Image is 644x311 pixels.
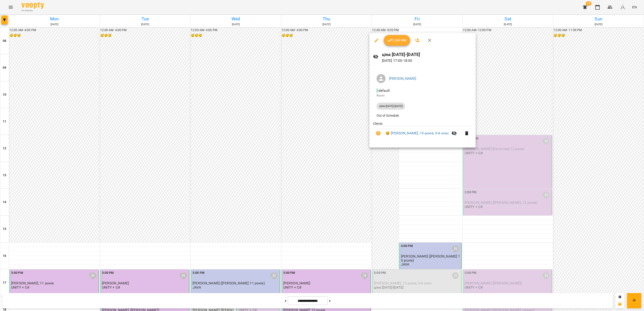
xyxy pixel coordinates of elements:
button: Confirm [384,35,410,46]
button: Unpaid. Bill the attendance? [373,128,384,139]
a: 😀 [PERSON_NAME], 15 років, 9-й клас [386,131,449,136]
span: - default [377,88,391,93]
a: [PERSON_NAME] [389,76,416,81]
span: Confirm [387,38,407,43]
span: ціна [DATE]-[DATE] [377,104,405,108]
li: Out of Schedule [373,112,472,120]
p: Room [377,93,468,98]
ul: Clients [373,121,472,142]
p: [DATE] 17:00 - 18:00 [382,58,472,63]
h6: ціна [DATE]-[DATE] [382,51,472,58]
